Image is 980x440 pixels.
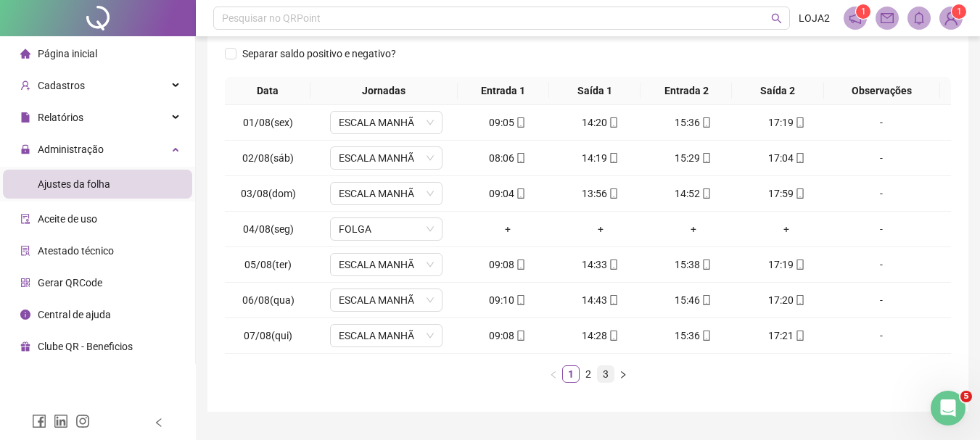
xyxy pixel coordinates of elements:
[653,115,734,130] div: 15:36
[824,77,940,105] th: Observações
[856,4,870,19] sup: 1
[794,153,805,163] span: mobile
[560,292,641,308] div: 14:43
[560,186,641,202] div: 13:56
[241,188,296,199] span: 03/08(dom)
[839,292,924,308] div: -
[339,112,434,133] span: ESCALA MANHÃ
[426,331,435,340] span: down
[598,366,614,382] a: 3
[700,117,712,128] span: mobile
[467,186,548,202] div: 09:04
[467,221,548,237] div: +
[75,414,90,428] span: instagram
[244,330,292,341] span: 07/08(qui)
[830,83,934,99] span: Observações
[794,188,805,199] span: mobile
[242,152,294,164] span: 02/08(sáb)
[653,328,734,344] div: 15:36
[849,12,862,25] span: notification
[560,115,641,130] div: 14:20
[20,246,30,256] span: solution
[38,144,104,155] span: Administração
[242,294,295,306] span: 06/08(qua)
[467,292,548,308] div: 09:10
[839,186,924,202] div: -
[225,77,310,105] th: Data
[339,289,434,311] span: ESCALA MANHÃ
[38,112,83,123] span: Relatórios
[426,118,435,127] span: down
[771,13,782,24] span: search
[653,292,734,308] div: 15:46
[339,325,434,346] span: ESCALA MANHÃ
[20,80,30,91] span: user-add
[243,223,294,235] span: 04/08(seg)
[700,153,712,163] span: mobile
[653,257,734,273] div: 15:38
[952,4,966,19] sup: Atualize o seu contato no menu Meus Dados
[597,365,614,383] li: 3
[514,117,526,128] span: mobile
[607,188,619,199] span: mobile
[467,115,548,130] div: 09:05
[653,186,734,202] div: 14:52
[960,391,972,402] span: 5
[746,186,827,202] div: 17:59
[619,370,627,379] span: right
[20,341,30,352] span: gift
[38,213,97,225] span: Aceite de uso
[549,77,641,105] th: Saída 1
[580,365,597,383] li: 2
[514,331,526,341] span: mobile
[20,144,30,154] span: lock
[881,12,894,25] span: mail
[310,77,458,105] th: Jornadas
[467,328,548,344] div: 09:08
[426,296,435,304] span: down
[426,154,435,162] span: down
[236,46,402,62] span: Separar saldo positivo e negativo?
[514,188,526,199] span: mobile
[700,295,712,305] span: mobile
[607,117,619,128] span: mobile
[732,77,823,105] th: Saída 2
[560,257,641,273] div: 14:33
[20,112,30,123] span: file
[38,341,133,352] span: Clube QR - Beneficios
[38,245,114,257] span: Atestado técnico
[861,7,866,17] span: 1
[799,10,830,26] span: LOJA2
[560,221,641,237] div: +
[746,292,827,308] div: 17:20
[514,153,526,163] span: mobile
[607,260,619,270] span: mobile
[700,188,712,199] span: mobile
[545,365,562,383] button: left
[794,295,805,305] span: mobile
[957,7,962,17] span: 1
[339,254,434,275] span: ESCALA MANHÃ
[839,221,924,237] div: -
[560,328,641,344] div: 14:28
[426,189,435,198] span: down
[244,259,292,270] span: 05/08(ter)
[794,331,805,341] span: mobile
[580,366,596,382] a: 2
[38,277,102,289] span: Gerar QRCode
[839,115,924,130] div: -
[560,150,641,166] div: 14:19
[641,77,732,105] th: Entrada 2
[549,370,558,379] span: left
[154,418,164,428] span: left
[20,278,30,288] span: qrcode
[607,153,619,163] span: mobile
[514,295,526,305] span: mobile
[20,214,30,224] span: audit
[839,257,924,273] div: -
[794,260,805,270] span: mobile
[839,328,924,344] div: -
[54,414,68,428] span: linkedin
[653,150,734,166] div: 15:29
[746,257,827,273] div: 17:19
